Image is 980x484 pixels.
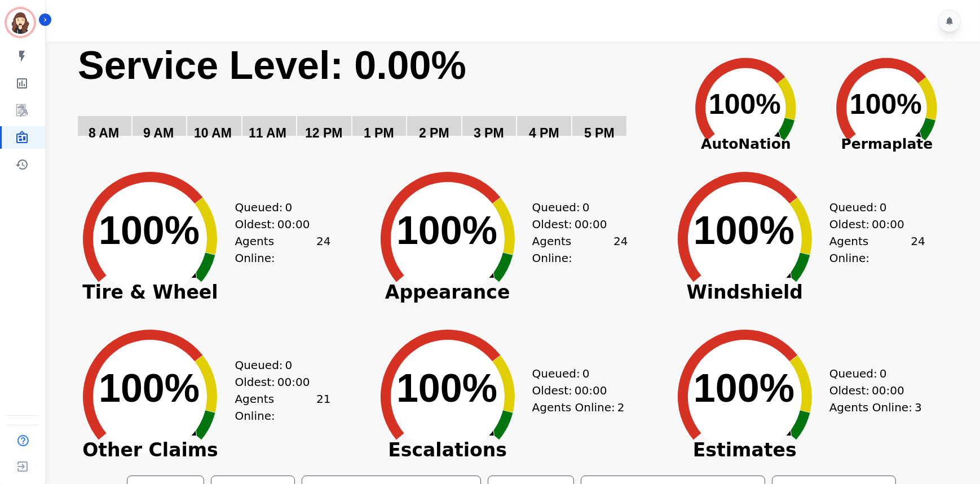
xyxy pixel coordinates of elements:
[7,9,34,36] img: Bordered avatar
[396,208,497,252] text: 100%
[89,126,119,140] text: 8 AM
[532,382,617,399] div: Oldest:
[532,233,628,267] div: Agents Online:
[419,126,449,140] text: 2 PM
[363,287,532,298] span: Appearance
[474,126,504,140] text: 3 PM
[660,287,829,298] span: Windshield
[915,399,922,416] span: 3
[529,126,559,140] text: 4 PM
[584,126,615,140] text: 5 PM
[235,390,330,424] div: Agents Online:
[235,216,319,233] div: Oldest:
[617,399,625,416] span: 2
[316,233,330,267] span: 24
[880,199,887,216] span: 0
[582,365,590,382] span: 0
[532,216,617,233] div: Oldest:
[65,445,235,456] span: Other Claims
[235,199,319,216] div: Queued:
[575,382,607,399] span: 00:00
[709,88,781,120] text: 100%
[363,445,532,456] span: Escalations
[78,43,466,87] text: Service Level: 0.00%
[850,88,922,120] text: 100%
[65,287,235,298] span: Tire & Wheel
[143,126,174,140] text: 9 AM
[829,365,914,382] div: Queued:
[277,216,310,233] span: 00:00
[235,233,330,267] div: Agents Online:
[396,366,497,410] text: 100%
[532,199,617,216] div: Queued:
[305,126,342,140] text: 12 PM
[829,382,914,399] div: Oldest:
[99,366,200,410] text: 100%
[532,399,628,416] div: Agents Online:
[816,134,957,155] span: Permaplate
[613,233,628,267] span: 24
[277,374,310,390] span: 00:00
[880,365,887,382] span: 0
[872,382,904,399] span: 00:00
[532,365,617,382] div: Queued:
[872,216,904,233] span: 00:00
[235,357,319,374] div: Queued:
[582,199,590,216] span: 0
[829,399,925,416] div: Agents Online:
[694,366,794,410] text: 100%
[364,126,394,140] text: 1 PM
[676,134,816,155] span: AutoNation
[77,42,672,157] svg: Service Level: 0%
[575,216,607,233] span: 00:00
[829,216,914,233] div: Oldest:
[660,445,829,456] span: Estimates
[99,208,200,252] text: 100%
[694,208,794,252] text: 100%
[911,233,925,267] span: 24
[829,233,925,267] div: Agents Online:
[235,374,319,390] div: Oldest:
[285,357,293,374] span: 0
[316,390,330,424] span: 21
[194,126,232,140] text: 10 AM
[249,126,286,140] text: 11 AM
[285,199,293,216] span: 0
[829,199,914,216] div: Queued:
